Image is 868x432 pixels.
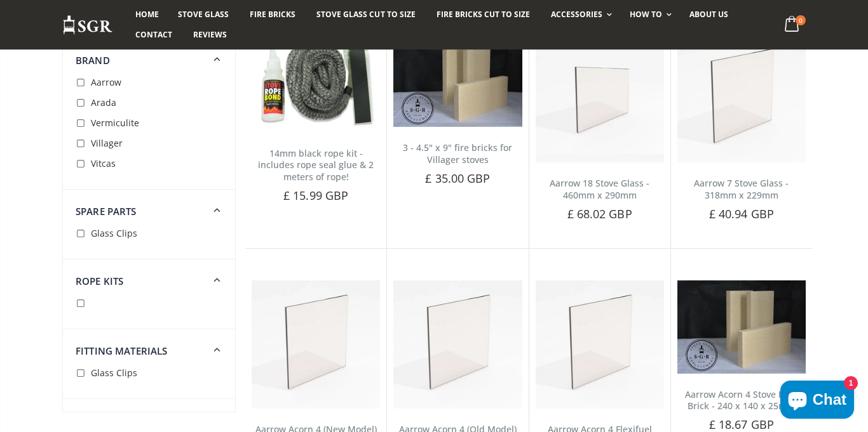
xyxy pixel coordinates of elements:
span: Reviews [193,29,227,40]
span: Rope Kits [76,275,123,287]
span: Fire Bricks Cut To Size [437,9,530,20]
span: Stove Glass [178,9,229,20]
span: Glass Clips [91,367,137,379]
span: Stove Glass Cut To Size [316,9,415,20]
img: Aarrow 7 Stove Glass [677,34,806,162]
img: Aarrow Acorn 4 Old Model Stove Glass [393,280,522,409]
a: How To [620,4,678,25]
span: Contact [135,29,172,40]
span: Spare Parts [76,205,137,218]
a: Accessories [541,4,618,25]
img: Aarrow Acorn 4 Stove Rear Brick [677,280,806,373]
a: 3 - 4.5" x 9" fire bricks for Villager stoves [403,141,512,166]
span: £ 35.00 GBP [425,171,490,186]
a: Aarrow Acorn 4 Stove Rear Brick - 240 x 140 x 25mm [685,388,798,412]
span: About us [689,9,728,20]
img: 3 - 4.5" x 9" fire bricks for Villager stoves [393,34,522,127]
span: Arada [91,96,116,108]
span: 0 [796,15,806,25]
img: Stove Glass Replacement [62,15,113,36]
span: Home [135,9,159,20]
a: Aarrow 7 Stove Glass - 318mm x 229mm [694,177,789,201]
img: Aarrow Acorn 4 New Model Stove Glass [252,280,380,409]
a: About us [680,4,738,25]
span: £ 40.94 GBP [709,206,774,221]
a: Aarrow 18 Stove Glass - 460mm x 290mm [550,177,649,201]
span: £ 68.02 GBP [567,206,632,221]
a: Stove Glass [168,4,238,25]
span: Glass Clips [91,227,137,239]
span: Brand [76,54,110,67]
a: 14mm black rope kit - includes rope seal glue & 2 meters of rope! [258,147,374,183]
a: Fire Bricks [240,4,305,25]
a: Fire Bricks Cut To Size [427,4,539,25]
span: How To [630,9,662,20]
span: Fitting Materials [76,344,168,357]
a: 0 [780,13,806,37]
img: 14mm black rope kit [252,34,380,133]
span: Aarrow [91,76,121,88]
span: Vermiculite [91,117,139,129]
a: Home [126,4,168,25]
a: Reviews [184,25,236,45]
span: Fire Bricks [250,9,295,20]
img: Aarrow 18 Stove Glass [536,34,664,162]
a: Stove Glass Cut To Size [307,4,424,25]
img: Aarrow Acorn 4 Flexifuel replacement stove glass [536,280,664,409]
span: Accessories [551,9,602,20]
a: Contact [126,25,182,45]
inbox-online-store-chat: Shopify online store chat [776,381,858,422]
span: Villager [91,137,123,149]
span: £ 15.99 GBP [283,188,348,203]
span: £ 18.67 GBP [709,417,774,432]
span: Vitcas [91,157,116,169]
